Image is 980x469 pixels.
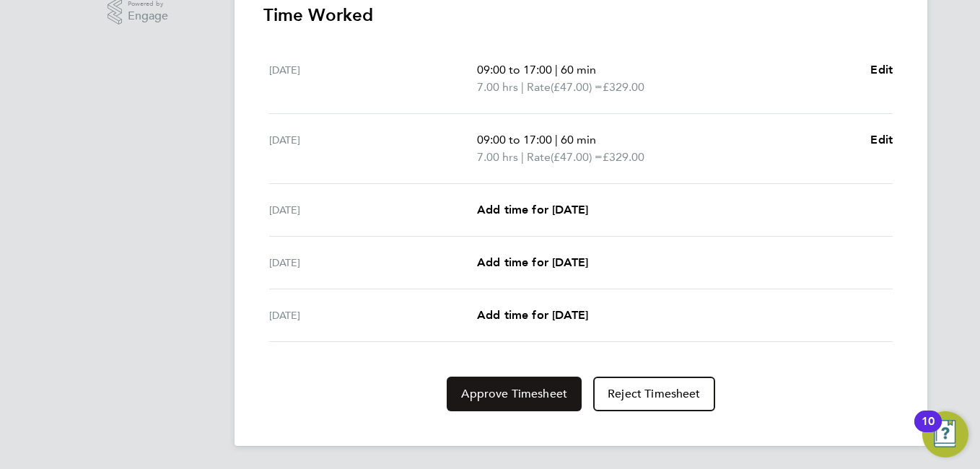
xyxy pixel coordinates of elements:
[603,80,644,94] span: £329.00
[561,63,596,76] span: 60 min
[269,61,477,96] div: [DATE]
[922,411,968,457] button: Open Resource Center, 10 new notifications
[263,4,898,27] h3: Time Worked
[870,61,893,79] a: Edit
[269,307,477,324] div: [DATE]
[527,79,551,96] span: Rate
[551,150,603,164] span: (£47.00) =
[870,133,893,146] span: Edit
[477,307,588,324] a: Add time for [DATE]
[870,131,893,149] a: Edit
[269,254,477,271] div: [DATE]
[521,80,524,94] span: |
[608,387,701,401] span: Reject Timesheet
[555,133,558,146] span: |
[561,133,596,146] span: 60 min
[477,308,588,322] span: Add time for [DATE]
[477,80,518,94] span: 7.00 hrs
[870,63,893,76] span: Edit
[477,63,552,76] span: 09:00 to 17:00
[603,150,644,164] span: £329.00
[477,201,588,219] a: Add time for [DATE]
[477,255,588,269] span: Add time for [DATE]
[477,254,588,271] a: Add time for [DATE]
[593,377,715,411] button: Reject Timesheet
[477,150,518,164] span: 7.00 hrs
[128,10,168,22] span: Engage
[477,203,588,216] span: Add time for [DATE]
[555,63,558,76] span: |
[521,150,524,164] span: |
[922,421,935,440] div: 10
[461,387,567,401] span: Approve Timesheet
[477,133,552,146] span: 09:00 to 17:00
[527,149,551,166] span: Rate
[447,377,582,411] button: Approve Timesheet
[269,131,477,166] div: [DATE]
[269,201,477,219] div: [DATE]
[551,80,603,94] span: (£47.00) =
